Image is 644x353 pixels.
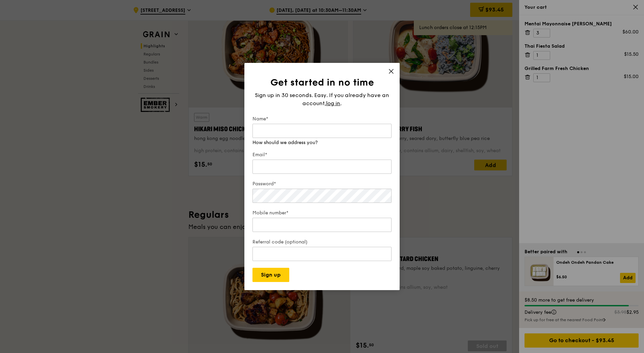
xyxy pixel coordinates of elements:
[252,210,392,216] label: Mobile number*
[252,268,289,282] button: Sign up
[252,116,392,122] label: Name*
[340,100,342,107] span: .
[252,139,392,146] div: How should we address you?
[252,239,392,245] label: Referral code (optional)
[252,181,392,187] label: Password*
[252,76,392,89] h1: Get started in no time
[252,151,392,158] label: Email*
[255,92,389,107] span: Sign up in 30 seconds. Easy. If you already have an account,
[326,99,340,108] span: log in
